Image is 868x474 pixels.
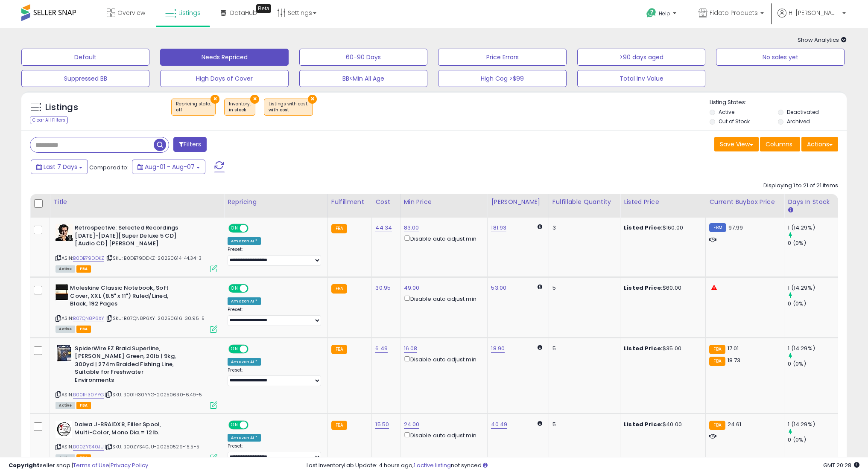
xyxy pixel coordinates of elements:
div: $35.00 [624,345,699,352]
small: FBA [331,345,347,354]
div: Displaying 1 to 21 of 21 items [763,182,838,190]
span: Columns [766,140,792,148]
a: 40.49 [491,420,507,429]
i: Calculated using Dynamic Max Price. [538,284,542,290]
span: DataHub [230,9,257,17]
a: 24.00 [404,420,420,429]
div: 1 (14.29%) [788,421,838,428]
button: 60-90 Days [299,49,427,66]
button: Needs Repriced [160,49,288,66]
div: Days In Stock [788,198,834,206]
div: Preset: [228,367,321,387]
span: OFF [247,422,261,429]
button: Filters [173,137,207,152]
div: 0 (0%) [788,436,838,444]
button: High Days of Cover [160,70,288,87]
div: Fulfillment [331,198,368,206]
span: Inventory : [229,101,251,113]
img: 31KA-CUIDeL._SL40_.jpg [56,284,68,301]
div: Amazon AI * [228,358,261,366]
img: 41cMOpe3krL._SL40_.jpg [56,421,72,438]
span: OFF [247,345,261,352]
span: FBA [76,265,91,273]
button: Default [21,49,149,66]
a: Help [640,1,685,28]
small: FBA [331,284,347,294]
span: | SKU: B0DB79DDKZ-20250614-44.34-3 [105,255,202,262]
div: Disable auto adjust min [404,430,481,439]
small: Days In Stock. [788,206,793,214]
div: ASIN: [56,421,217,460]
span: FBA [76,402,91,409]
span: FBA [76,326,91,333]
img: 51IX6BycRPL._SL40_.jpg [56,345,73,362]
span: Overview [117,9,145,17]
span: | SKU: B07QN8P6XY-20250616-30.95-5 [105,315,205,322]
label: Archived [787,118,810,125]
a: 30.95 [375,284,391,292]
span: | SKU: B00ZYS40JU-20250529-15.5-5 [105,443,199,450]
a: Hi [PERSON_NAME] [777,9,846,28]
p: Listing States: [710,99,847,107]
small: FBA [709,345,725,354]
a: B0DB79DDKZ [73,255,104,262]
span: ON [229,285,240,292]
span: OFF [247,225,261,232]
div: 5 [552,421,614,428]
div: 5 [552,345,614,352]
div: Listed Price [624,198,702,206]
button: × [250,95,259,104]
b: Listed Price: [624,284,663,292]
a: B001H30YYG [73,391,104,398]
div: 5 [552,284,614,292]
i: Calculated using Dynamic Max Price. [538,345,542,350]
button: Columns [760,137,800,151]
span: Show Analytics [798,36,847,44]
div: $60.00 [624,284,699,292]
small: FBA [709,357,725,366]
a: Privacy Policy [111,461,148,469]
div: Cost [375,198,396,206]
div: 0 (0%) [788,300,838,308]
a: 16.08 [404,344,418,353]
label: Out of Stock [719,118,750,125]
button: Actions [801,137,838,151]
button: × [308,95,317,104]
small: FBM [709,223,726,232]
button: No sales yet [716,49,844,66]
button: >90 days aged [577,49,705,66]
button: Aug-01 - Aug-07 [132,160,205,174]
button: High Cog >$99 [438,70,566,87]
span: Hi [PERSON_NAME] [789,9,840,17]
a: B00ZYS40JU [73,443,104,451]
button: × [210,95,219,104]
div: $160.00 [624,224,699,232]
b: Moleskine Classic Notebook, Soft Cover, XXL (8.5" x 11") Ruled/Lined, Black, 192 Pages [70,284,174,310]
a: 1 active listing [414,461,451,469]
button: Last 7 Days [31,160,88,174]
div: 3 [552,224,614,232]
span: Compared to: [89,163,129,172]
a: 18.90 [491,344,505,353]
span: All listings currently available for purchase on Amazon [56,326,75,333]
span: | SKU: B001H30YYG-20250630-6.49-5 [105,391,202,398]
span: 97.99 [728,224,743,232]
span: ON [229,345,240,352]
span: ON [229,225,240,232]
small: FBA [709,421,725,430]
h5: Listings [45,102,78,113]
span: 24.61 [728,420,742,428]
a: 44.34 [375,224,392,232]
a: Terms of Use [73,461,109,469]
strong: Copyright [9,461,40,469]
div: 1 (14.29%) [788,345,838,352]
a: 49.00 [404,284,420,292]
b: Listed Price: [624,344,663,352]
div: $40.00 [624,421,699,428]
span: 17.01 [728,344,739,352]
div: Preset: [228,307,321,326]
div: 0 (0%) [788,239,838,247]
b: Daiwa J-BRAIDX8, Filler Spool, Multi-Color, Mono Dia.= 12lb. [74,421,178,439]
div: Amazon AI * [228,297,261,305]
b: Retrospective: Selected Recordings [DATE]-[DATE][Super Deluxe 5 CD] [Audio CD] [PERSON_NAME] [75,224,178,250]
